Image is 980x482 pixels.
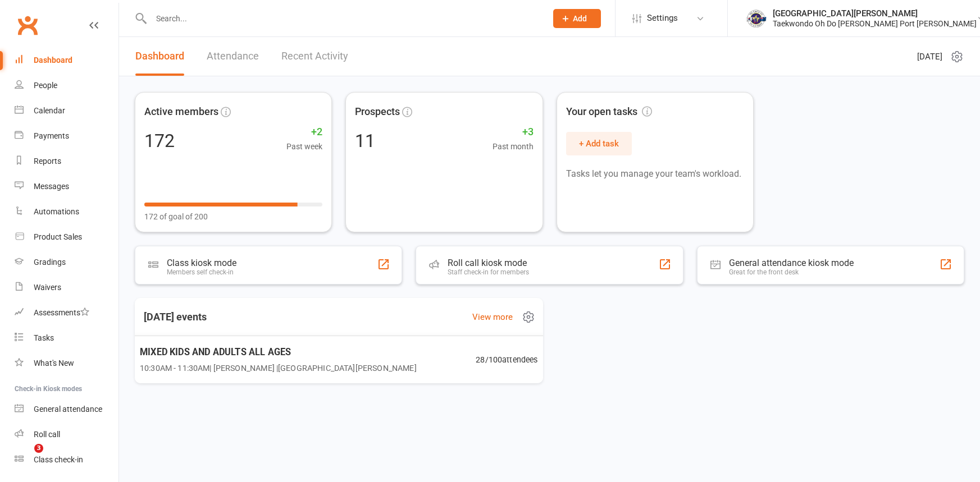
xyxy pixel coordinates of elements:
span: Past month [493,140,534,153]
a: View more [472,310,513,324]
div: [GEOGRAPHIC_DATA][PERSON_NAME] [773,8,977,19]
a: Clubworx [13,11,42,39]
div: Class kiosk mode [167,258,236,268]
div: Messages [34,182,69,191]
h3: [DATE] events [135,307,216,327]
div: 172 [144,132,175,150]
span: 172 of goal of 200 [144,210,208,223]
a: Assessments [15,300,118,325]
span: 28 / 100 attendees [476,353,537,366]
a: Class kiosk mode [15,447,118,472]
div: Product Sales [34,232,82,241]
span: Past week [286,140,322,153]
div: Gradings [34,258,66,267]
div: Roll call [34,430,60,439]
a: Dashboard [15,48,118,73]
div: Tasks [34,333,54,342]
iframe: Intercom live chat [11,444,38,471]
a: Gradings [15,250,118,275]
a: Payments [15,123,118,149]
a: Product Sales [15,224,118,250]
div: Reports [34,157,61,166]
div: Calendar [34,106,65,115]
div: Roll call kiosk mode [448,258,529,268]
button: Add [553,9,601,28]
span: Add [573,14,587,23]
a: Messages [15,174,118,199]
a: Roll call [15,422,118,447]
div: What's New [34,359,74,368]
img: thumb_image1517475016.png [745,7,767,30]
div: Automations [34,207,79,216]
span: 3 [34,444,43,453]
span: Your open tasks [566,104,652,120]
p: Tasks let you manage your team's workload. [566,167,744,181]
div: Members self check-in [167,268,236,276]
a: Attendance [207,37,259,76]
span: [DATE] [917,50,942,63]
input: Search... [148,11,539,26]
a: Tasks [15,325,118,351]
a: Recent Activity [281,37,348,76]
div: Great for the front desk [729,268,854,276]
a: Reports [15,149,118,174]
a: Automations [15,199,118,224]
a: People [15,73,118,98]
div: Taekwondo Oh Do [PERSON_NAME] Port [PERSON_NAME] [773,19,977,29]
span: Active members [144,104,218,120]
span: +2 [286,124,322,140]
div: People [34,81,57,90]
div: Dashboard [34,56,72,65]
span: Settings [647,6,678,31]
a: Dashboard [135,37,184,76]
a: What's New [15,351,118,376]
span: +3 [493,124,534,140]
div: Assessments [34,308,89,317]
a: Calendar [15,98,118,123]
div: Class check-in [34,455,83,464]
a: Waivers [15,275,118,300]
span: MIXED KIDS AND ADULTS ALL AGES [140,345,417,359]
button: + Add task [566,132,632,155]
a: General attendance kiosk mode [15,397,118,422]
div: General attendance kiosk mode [729,258,854,268]
span: Prospects [355,104,400,120]
div: General attendance [34,405,102,414]
div: Waivers [34,283,61,292]
span: 10:30AM - 11:30AM | [PERSON_NAME] | [GEOGRAPHIC_DATA][PERSON_NAME] [140,361,417,374]
div: 11 [355,132,375,150]
div: Payments [34,131,69,140]
div: Staff check-in for members [448,268,529,276]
